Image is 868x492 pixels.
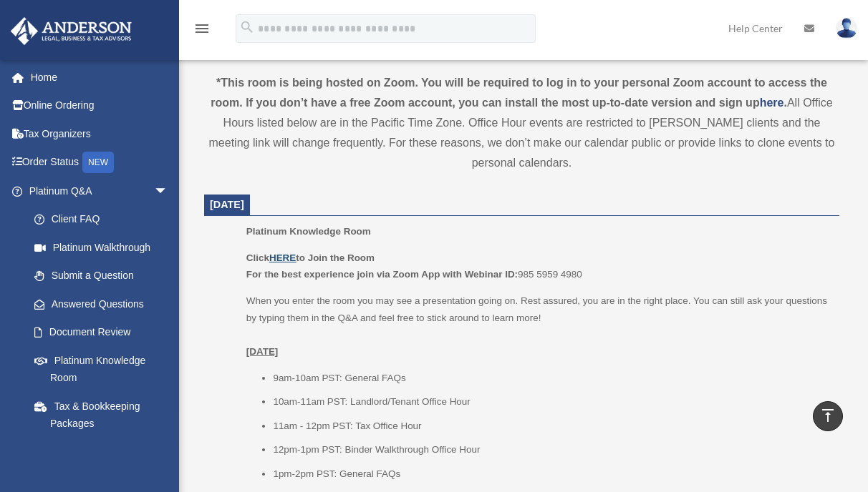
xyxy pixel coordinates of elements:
img: Anderson Advisors Platinum Portal [6,17,136,45]
b: Click to Join the Room [246,252,375,263]
strong: *This room is being hosted on Zoom. You will be required to log in to your personal Zoom account ... [211,77,827,109]
a: HERE [269,252,296,263]
a: vertical_align_top [813,401,843,431]
a: Land Trust & Deed Forum [20,438,190,466]
a: Tax Organizers [10,119,190,148]
i: menu [193,20,211,37]
strong: . [783,97,786,109]
p: When you enter the room you may see a presentation going on. Rest assured, you are in the right p... [246,292,829,360]
p: 985 5959 4980 [246,250,829,283]
a: Platinum Knowledge Room [20,346,183,392]
li: 10am-11am PST: Landlord/Tenant Office Hour [273,393,829,410]
a: Answered Questions [20,290,190,318]
a: Document Review [20,318,190,347]
a: Client FAQ [20,205,190,234]
li: 12pm-1pm PST: Binder Walkthrough Office Hour [273,441,829,458]
a: Submit a Question [20,262,190,290]
a: Tax & Bookkeeping Packages [20,392,190,438]
div: All Office Hours listed below are in the Pacific Time Zone. Office Hour events are restricted to ... [204,73,839,173]
a: menu [193,25,211,37]
i: vertical_align_top [819,407,836,424]
u: [DATE] [246,346,279,357]
a: Order StatusNEW [10,148,190,177]
a: Online Ordering [10,92,190,120]
img: User Pic [836,18,857,39]
li: 11am - 12pm PST: Tax Office Hour [273,418,829,435]
span: arrow_drop_down [154,177,183,206]
i: search [239,19,255,35]
span: [DATE] [210,199,244,210]
span: Platinum Knowledge Room [246,226,371,237]
a: Platinum Q&Aarrow_drop_down [10,177,190,205]
b: For the best experience join via Zoom App with Webinar ID: [246,269,518,280]
div: NEW [82,152,114,173]
a: Platinum Walkthrough [20,233,190,262]
a: Home [10,63,190,92]
li: 1pm-2pm PST: General FAQs [273,466,829,483]
a: here [760,97,784,109]
li: 9am-10am PST: General FAQs [273,370,829,387]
